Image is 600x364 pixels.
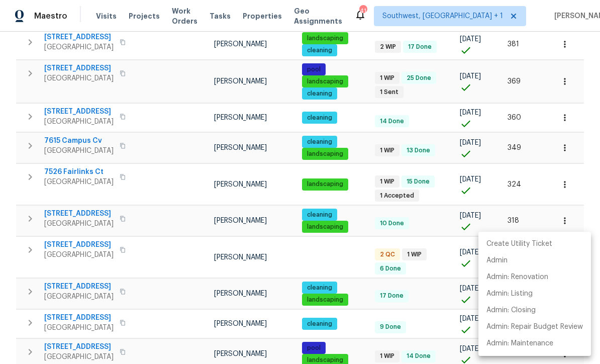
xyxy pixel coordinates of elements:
p: Admin: Closing [486,305,536,316]
p: Admin: Listing [486,289,533,299]
p: Admin: Maintenance [486,338,553,349]
p: Admin [486,255,508,266]
p: Create Utility Ticket [486,239,552,249]
p: Admin: Renovation [486,272,548,283]
p: Admin: Repair Budget Review [486,322,583,332]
